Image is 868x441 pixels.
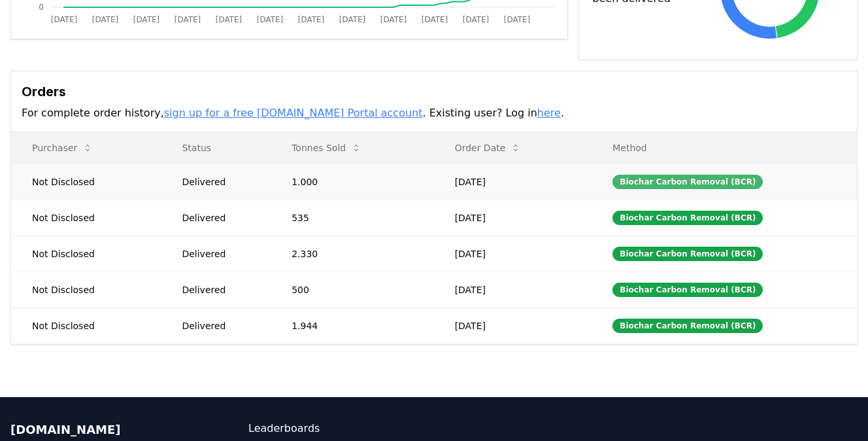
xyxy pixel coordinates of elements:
div: Biochar Carbon Removal (BCR) [612,247,763,261]
tspan: [DATE] [298,15,325,24]
a: sign up for a free [DOMAIN_NAME] Portal account [164,107,423,119]
td: Not Disclosed [11,308,161,344]
div: Delivered [182,247,260,260]
td: [DATE] [434,308,592,344]
tspan: [DATE] [51,15,78,24]
div: Biochar Carbon Removal (BCR) [612,283,763,297]
div: Delivered [182,319,260,332]
tspan: [DATE] [257,15,284,24]
a: Leaderboards [248,421,434,436]
tspan: [DATE] [504,15,531,24]
tspan: [DATE] [216,15,242,24]
button: Purchaser [22,135,103,161]
p: Method [602,141,846,154]
td: [DATE] [434,236,592,272]
div: Delivered [182,175,260,188]
td: Not Disclosed [11,272,161,308]
tspan: [DATE] [175,15,201,24]
p: Status [171,141,260,154]
button: Order Date [444,135,532,161]
td: [DATE] [434,200,592,236]
div: Biochar Carbon Removal (BCR) [612,211,763,225]
td: 2.330 [271,236,433,272]
td: Not Disclosed [11,236,161,272]
td: 1.944 [271,308,433,344]
td: [DATE] [434,272,592,308]
tspan: [DATE] [463,15,490,24]
tspan: 0 [39,3,44,12]
td: Not Disclosed [11,200,161,236]
tspan: [DATE] [380,15,407,24]
td: Not Disclosed [11,164,161,200]
h3: Orders [22,82,846,101]
a: here [537,107,561,119]
td: [DATE] [434,164,592,200]
button: Tonnes Sold [281,135,372,161]
p: For complete order history, . Existing user? Log in . [22,105,846,121]
div: Biochar Carbon Removal (BCR) [612,175,763,189]
tspan: [DATE] [133,15,160,24]
tspan: [DATE] [339,15,366,24]
p: [DOMAIN_NAME] [10,421,196,439]
div: Delivered [182,283,260,296]
div: Delivered [182,211,260,224]
td: 500 [271,272,433,308]
td: 1.000 [271,164,433,200]
tspan: [DATE] [92,15,119,24]
td: 535 [271,200,433,236]
div: Biochar Carbon Removal (BCR) [612,319,763,333]
tspan: [DATE] [422,15,448,24]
